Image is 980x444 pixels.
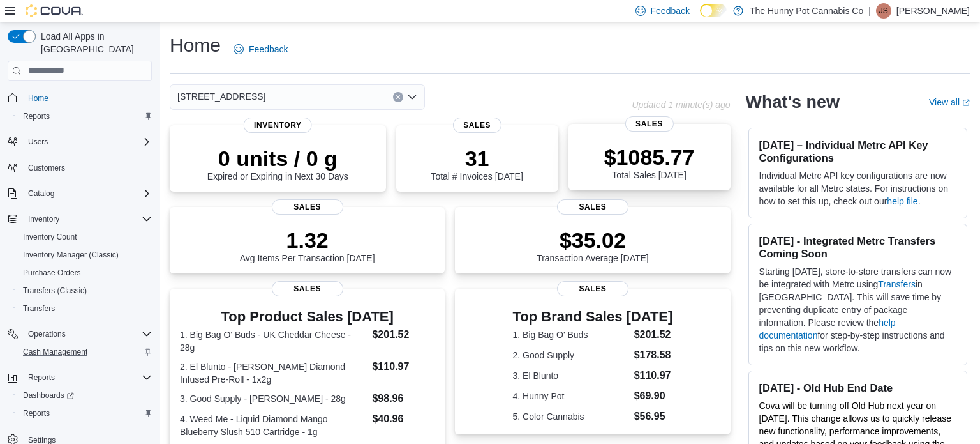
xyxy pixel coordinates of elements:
button: Operations [3,325,157,343]
dt: 5. Color Cannabis [513,410,629,423]
dt: 1. Big Bag O' Buds - UK Cheddar Cheese - 28g [180,328,367,354]
a: Purchase Orders [18,265,86,280]
button: Reports [13,404,157,422]
dd: $110.97 [372,359,434,374]
dd: $110.97 [634,368,673,383]
div: Total Sales [DATE] [604,144,695,180]
span: Reports [23,111,50,121]
span: Transfers (Classic) [18,283,152,298]
span: Home [23,90,152,106]
button: Customers [3,158,157,177]
dd: $69.90 [634,388,673,404]
span: Sales [557,199,628,215]
dt: 4. Weed Me - Liquid Diamond Mango Blueberry Slush 510 Cartridge - 1g [180,413,367,438]
span: Sales [272,281,343,296]
a: help file [887,196,917,206]
button: Reports [23,370,60,385]
div: Transaction Average [DATE] [537,227,649,263]
a: Cash Management [18,344,93,360]
span: Inventory Manager (Classic) [23,250,119,260]
h2: What's new [746,92,840,112]
div: Total # Invoices [DATE] [431,146,523,181]
p: 0 units / 0 g [207,146,348,171]
a: Transfers [878,279,916,289]
button: Inventory [23,211,64,227]
span: Cash Management [18,344,152,360]
span: [STREET_ADDRESS] [177,89,265,104]
span: Transfers [23,303,55,314]
button: Operations [23,326,71,342]
div: Jessica Steinmetz [876,3,891,19]
span: Reports [18,109,152,124]
span: Reports [23,408,50,418]
span: Sales [557,281,628,296]
a: Transfers (Classic) [18,283,92,298]
h1: Home [170,33,221,58]
h3: [DATE] - Integrated Metrc Transfers Coming Soon [759,234,956,260]
button: Users [3,133,157,151]
dd: $56.95 [634,409,673,424]
svg: External link [962,99,970,107]
span: Inventory Count [18,229,152,245]
span: Catalog [28,188,54,199]
h3: [DATE] - Old Hub End Date [759,381,956,394]
a: Transfers [18,301,60,316]
button: Transfers [13,300,157,318]
a: Customers [23,160,70,176]
span: Reports [23,370,152,385]
span: Customers [23,160,152,176]
span: Users [28,137,48,147]
span: Inventory [28,214,59,224]
dd: $178.58 [634,348,673,363]
span: Operations [28,329,66,339]
span: Inventory [23,211,152,227]
img: Cova [26,4,83,17]
button: Catalog [3,185,157,203]
span: Dashboards [18,388,152,403]
span: Catalog [23,186,152,201]
a: Reports [18,406,55,421]
button: Purchase Orders [13,264,157,282]
a: View allExternal link [929,97,970,107]
span: Purchase Orders [18,265,152,280]
a: Inventory Count [18,229,82,245]
button: Cash Management [13,343,157,361]
span: JS [879,3,888,19]
a: Home [23,91,54,106]
dt: 4. Hunny Pot [513,390,629,402]
span: Reports [28,372,55,383]
dt: 2. El Blunto - [PERSON_NAME] Diamond Infused Pre-Roll - 1x2g [180,360,367,386]
p: 1.32 [240,227,375,253]
dd: $201.52 [634,327,673,342]
a: Inventory Manager (Classic) [18,247,124,263]
p: The Hunny Pot Cannabis Co [750,3,863,19]
dt: 1. Big Bag O' Buds [513,328,629,341]
a: Dashboards [13,387,157,404]
p: $1085.77 [604,144,695,170]
span: Feedback [651,4,690,17]
span: Purchase Orders [23,268,81,278]
span: Dashboards [23,390,74,401]
h3: [DATE] – Individual Metrc API Key Configurations [759,139,956,164]
button: Reports [3,369,157,387]
span: Load All Apps in [GEOGRAPHIC_DATA] [36,30,152,56]
span: Home [28,93,48,103]
span: Inventory Count [23,232,77,242]
span: Transfers (Classic) [23,286,87,296]
dd: $40.96 [372,411,434,427]
dt: 3. Good Supply - [PERSON_NAME] - 28g [180,392,367,405]
span: Cash Management [23,347,87,357]
span: Transfers [18,301,152,316]
button: Reports [13,107,157,125]
dd: $98.96 [372,391,434,406]
button: Inventory [3,210,157,228]
dt: 2. Good Supply [513,349,629,362]
a: help documentation [759,318,896,341]
a: Feedback [228,36,293,62]
span: Sales [625,116,673,132]
h3: Top Product Sales [DATE] [180,309,434,325]
p: [PERSON_NAME] [896,3,970,19]
div: Avg Items Per Transaction [DATE] [240,227,375,263]
button: Open list of options [407,92,417,102]
button: Home [3,89,157,107]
